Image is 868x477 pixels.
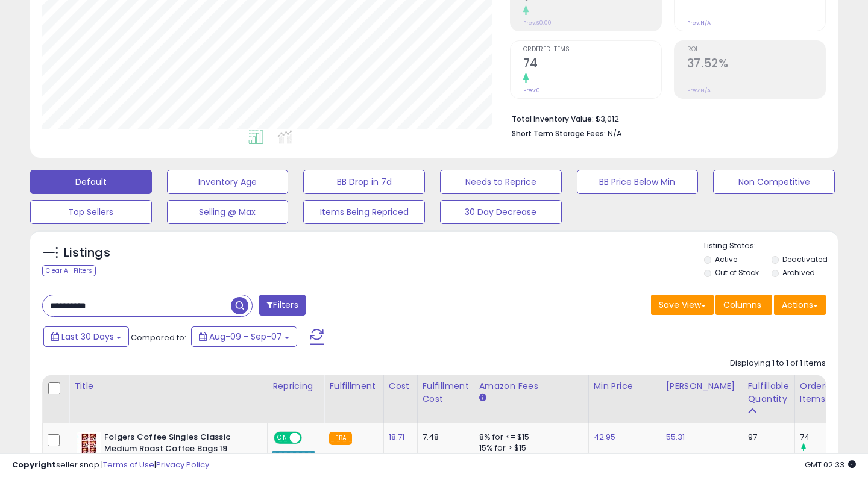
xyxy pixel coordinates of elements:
[191,326,297,347] button: Aug-09 - Sep-07
[723,299,761,311] span: Columns
[77,432,101,456] img: 513rWdvmTSL._SL40_.jpg
[329,380,378,393] div: Fulfillment
[715,267,759,278] label: Out of Stock
[512,114,594,124] b: Total Inventory Value:
[440,200,562,224] button: 30 Day Decrease
[156,459,209,470] a: Privacy Policy
[104,432,251,469] b: Folgers Coffee Singles Classic Medium Roast Coffee Bags 19 Count (Pack of 6)
[440,170,562,194] button: Needs to Reprice
[423,380,469,405] div: Fulfillment Cost
[389,380,412,393] div: Cost
[782,254,828,264] label: Deactivated
[43,326,129,347] button: Last 30 Days
[167,170,289,194] button: Inventory Age
[272,380,319,393] div: Repricing
[389,431,405,443] a: 18.71
[687,87,711,94] small: Prev: N/A
[479,393,486,404] small: Amazon Fees.
[651,295,714,315] button: Save View
[523,87,540,94] small: Prev: 0
[800,432,849,443] div: 74
[512,111,817,125] li: $3,012
[30,200,152,224] button: Top Sellers
[523,46,661,53] span: Ordered Items
[805,459,856,470] span: 2025-10-9 02:33 GMT
[103,459,154,470] a: Terms of Use
[666,380,738,393] div: [PERSON_NAME]
[704,240,838,252] p: Listing States:
[64,245,110,261] h5: Listings
[594,431,616,443] a: 42.95
[423,432,465,443] div: 7.48
[131,332,186,343] span: Compared to:
[687,57,825,73] h2: 37.52%
[303,170,425,194] button: BB Drop in 7d
[300,433,319,443] span: OFF
[523,57,661,73] h2: 74
[687,19,711,26] small: Prev: N/A
[329,432,351,445] small: FBA
[209,331,282,343] span: Aug-09 - Sep-07
[666,431,685,443] a: 55.31
[715,295,772,315] button: Columns
[687,46,825,53] span: ROI
[12,459,56,470] strong: Copyright
[61,331,114,343] span: Last 30 Days
[512,128,606,139] b: Short Term Storage Fees:
[42,265,96,276] div: Clear All Filters
[74,380,262,393] div: Title
[594,380,656,393] div: Min Price
[479,380,583,393] div: Amazon Fees
[774,295,826,315] button: Actions
[715,254,737,264] label: Active
[608,128,622,139] span: N/A
[713,170,835,194] button: Non Competitive
[259,295,306,316] button: Filters
[479,432,579,443] div: 8% for <= $15
[523,19,552,26] small: Prev: $0.00
[782,267,815,278] label: Archived
[167,200,289,224] button: Selling @ Max
[800,380,844,405] div: Ordered Items
[748,432,785,443] div: 97
[30,170,152,194] button: Default
[12,460,209,471] div: seller snap | |
[730,358,826,369] div: Displaying 1 to 1 of 1 items
[303,200,425,224] button: Items Being Repriced
[577,170,699,194] button: BB Price Below Min
[275,433,290,443] span: ON
[748,380,790,405] div: Fulfillable Quantity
